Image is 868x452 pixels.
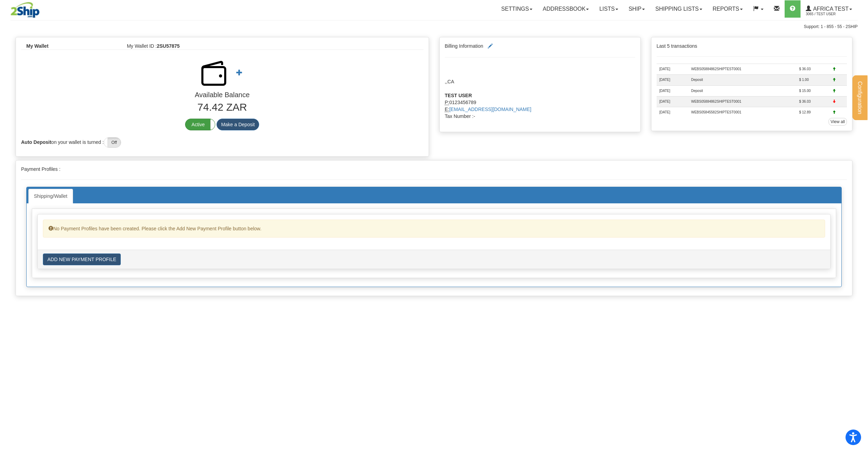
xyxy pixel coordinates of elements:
div: Payment Profiles : [16,160,852,296]
a: [EMAIL_ADDRESS][DOMAIN_NAME] [449,107,531,112]
strong: TEST USER [445,93,472,98]
span: Tax Number : [445,113,474,119]
td: $ 1.00 [796,75,830,85]
td: $ 36.03 [796,96,830,107]
td: Deposit [688,75,796,85]
td: [DATE] [657,107,688,118]
span: , [445,79,446,84]
td: $ 15.00 [796,85,830,96]
div: Support: 1 - 855 - 55 - 2SHIP [10,24,858,30]
a: View all [829,118,847,126]
a: Settings [496,0,538,18]
a: Shipping lists [650,0,707,18]
abbr: Phone [445,100,449,105]
span: Africa Test [811,6,849,12]
div: No Payment Profiles have been created. Please click the Add New Payment Profile button below. [43,220,825,238]
b: My Wallet [26,43,48,49]
div: Available Balance [16,90,429,100]
a: Ship [623,0,650,18]
div: Billing Information [440,37,640,132]
td: [DATE] [657,75,688,85]
td: WEBS05884862SHIPTEST0001 [688,96,796,107]
img: logo3065.jpg [10,2,40,19]
b: 2SU57875 [157,43,180,49]
a: Reports [707,0,748,18]
div: CA 0123456789 - [440,64,640,120]
img: wallet.png [197,57,230,90]
b: Auto Deposit [21,139,51,145]
a: Shipping/Wallet [28,189,73,203]
td: $ 36.03 [796,64,830,75]
td: [DATE] [657,64,688,75]
span: , [446,79,447,84]
div: My Wallet ID : [122,43,423,49]
button: Make a Deposit [217,119,259,130]
label: Active [185,119,215,130]
td: $ 12.89 [796,107,830,118]
a: Lists [594,0,623,18]
a: Addressbook [538,0,594,18]
td: Deposit [688,85,796,96]
span: 3065 / TEST USER [806,11,858,18]
button: ADD NEW PAYMENT PROFILE [43,253,121,265]
td: WEBS05884862SHIPTEST0001 [688,64,796,75]
label: Off [104,138,121,147]
button: Configuration [852,75,867,120]
p: 74.42 ZAR [21,100,423,115]
td: WEBS05845582SHIPTEST0001 [688,107,796,118]
div: Last 5 transactions [651,37,852,130]
abbr: e-Mail [445,107,449,112]
td: [DATE] [657,96,688,107]
div: on your wallet is turned : [16,134,429,148]
a: Africa Test 3065 / TEST USER [801,0,857,18]
td: [DATE] [657,85,688,96]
